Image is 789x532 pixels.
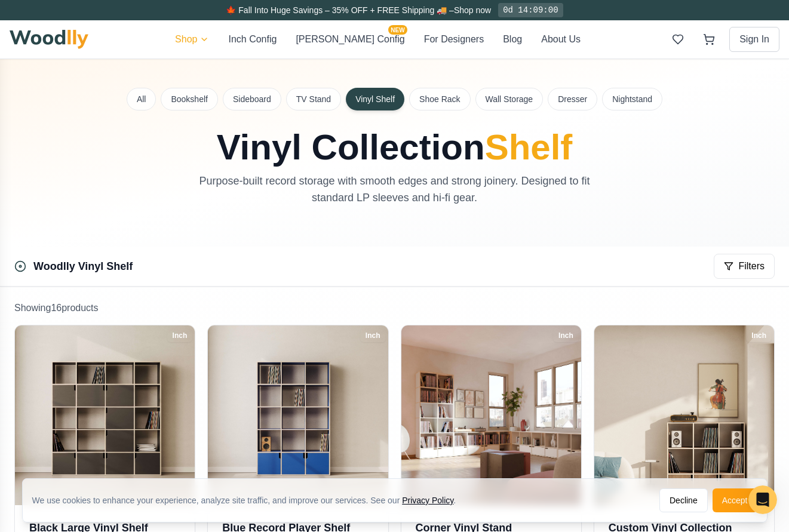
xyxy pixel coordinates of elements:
[14,301,775,315] p: Showing 16 product s
[127,130,662,165] h1: Vinyl Collection
[424,32,484,47] button: For Designers
[208,325,388,505] img: Blue Record Player Shelf
[57,391,66,401] button: Gif picker
[19,76,186,88] div: Hi there,
[475,88,544,110] button: Wall Storage
[204,386,224,405] button: Send a message…
[498,3,563,17] div: 0d 14:09:00
[38,391,47,401] button: Emoji picker
[32,494,466,506] div: We use cookies to enhance your experience, analyze site traffic, and improve our services. See our .
[594,325,774,505] img: Custom Vinyl Collection Shelf
[223,88,281,110] button: Sideboard
[187,5,210,27] button: Home
[541,32,581,47] button: About Us
[58,15,116,27] p: Active 10h ago
[738,259,765,273] span: Filters
[127,88,156,110] button: All
[553,329,579,342] div: Inch
[161,88,217,110] button: Bookshelf
[19,94,186,117] div: If you have any question, we are right here for you. 😊
[10,69,196,124] div: Hi there,If you have any question, we are right here for you. 😊[PERSON_NAME] • Just now
[33,260,133,272] a: Woodlly Vinyl Shelf
[286,88,341,110] button: TV Stand
[485,127,573,167] span: Shelf
[548,88,597,110] button: Dresser
[19,127,119,134] div: [PERSON_NAME] • Just now
[402,496,453,505] a: Privacy Policy
[409,88,470,110] button: Shoe Rack
[76,391,85,401] button: Start recording
[729,27,779,52] button: Sign In
[713,488,757,512] button: Accept
[454,5,491,15] a: Shop now
[194,173,595,206] p: Purpose-built record storage with smooth edges and strong joinery. Designed to fit standard LP sl...
[602,88,662,110] button: Nightstand
[167,329,193,342] div: Inch
[503,32,522,47] button: Blog
[58,6,136,15] h1: [PERSON_NAME]
[175,32,209,47] button: Shop
[15,325,195,505] img: Black Large Vinyl Shelf
[210,5,231,26] div: Close
[19,391,28,401] button: Upload attachment
[388,25,407,35] span: NEW
[746,329,772,342] div: Inch
[228,32,277,47] button: Inch Config
[360,329,386,342] div: Inch
[296,32,404,47] button: [PERSON_NAME] ConfigNEW
[10,69,229,150] div: Anna says…
[401,325,581,505] img: Corner Vinyl Stand
[748,485,777,514] iframe: Intercom live chat
[8,5,30,27] button: go back
[10,30,88,49] img: Woodlly
[714,254,775,279] button: Filters
[10,366,229,386] textarea: Message…
[226,5,453,15] span: 🍁 Fall Into Huge Savings – 35% OFF + FREE Shipping 🚚 –
[659,488,708,512] button: Decline
[34,7,53,26] img: Profile image for Anna
[346,88,404,110] button: Vinyl Shelf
